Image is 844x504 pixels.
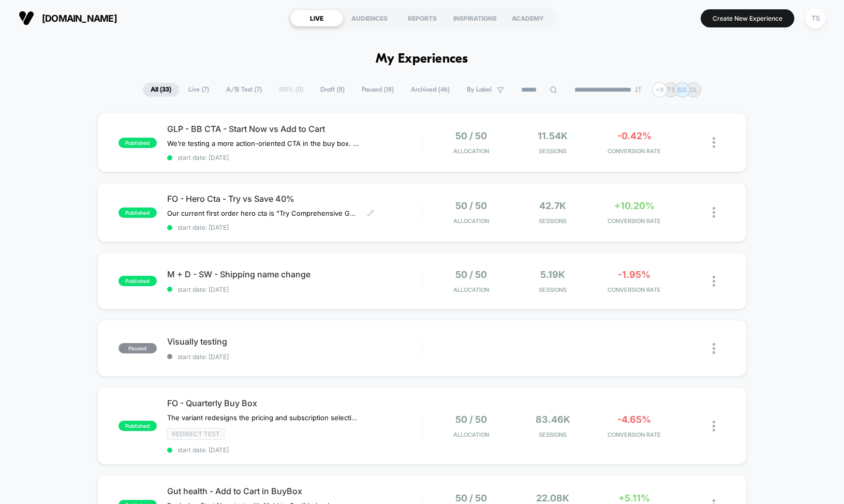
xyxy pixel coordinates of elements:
span: published [119,421,157,431]
h1: My Experiences [376,52,468,67]
span: start date: [DATE] [167,224,422,231]
span: 50 / 50 [455,493,487,503]
span: 50 / 50 [455,269,487,280]
span: Archived ( 46 ) [403,83,457,97]
img: Visually logo [19,10,34,26]
img: close [713,343,715,354]
img: close [713,421,715,432]
button: TS [802,8,828,29]
div: TS [805,8,825,28]
span: start date: [DATE] [167,154,422,161]
span: Allocation [453,147,489,155]
div: ACADEMY [501,10,554,26]
span: 50 / 50 [455,130,487,141]
span: FO - Quarterly Buy Box [167,398,422,408]
span: CONVERSION RATE [596,147,673,155]
div: + 9 [652,82,667,97]
span: Live ( 7 ) [181,83,217,97]
span: Visually testing [167,336,422,347]
span: -1.95% [618,269,650,280]
span: By Label [467,86,492,94]
span: 11.54k [538,130,568,141]
span: 5.19k [540,269,565,280]
span: start date: [DATE] [167,353,422,361]
span: All ( 33 ) [143,83,179,97]
div: INSPIRATIONS [449,10,501,26]
img: close [713,207,715,218]
span: GLP - BB CTA - Start Now vs Add to Cart [167,124,422,134]
span: CONVERSION RATE [596,431,673,438]
p: TS [667,86,675,94]
span: Allocation [453,286,489,293]
button: Create New Experience [701,9,794,27]
button: [DOMAIN_NAME] [16,10,120,26]
span: [DOMAIN_NAME] [42,13,117,24]
span: Gut health - Add to Cart in BuyBox [167,486,422,496]
span: +5.11% [618,493,650,503]
img: end [635,86,641,93]
span: -0.42% [617,130,651,141]
img: close [713,276,715,287]
span: CONVERSION RATE [596,217,673,225]
span: Allocation [453,431,489,438]
span: CONVERSION RATE [596,286,673,293]
span: Allocation [453,217,489,225]
span: 83.46k [536,414,570,425]
p: SG [678,86,687,94]
span: A/B Test ( 7 ) [218,83,270,97]
div: LIVE [290,10,343,26]
span: Sessions [514,217,591,225]
span: Our current first order hero cta is "Try Comprehensive Gummies". We are testing it against "Save ... [167,209,359,217]
p: DL [690,86,698,94]
span: +10.20% [614,200,655,211]
span: start date: [DATE] [167,446,422,454]
span: published [119,276,157,286]
span: -4.65% [617,414,651,425]
span: We’re testing a more action-oriented CTA in the buy box. The current button reads “Start Now.” We... [167,139,359,147]
div: REPORTS [396,10,449,26]
span: Redirect Test [167,428,225,440]
span: Paused ( 18 ) [354,83,402,97]
span: 50 / 50 [455,414,487,425]
span: FO - Hero Cta - Try vs Save 40% [167,194,422,204]
span: M + D - SW - Shipping name change [167,269,422,279]
span: paused [119,343,157,353]
span: 42.7k [539,200,566,211]
span: Sessions [514,286,591,293]
span: Draft ( 8 ) [313,83,352,97]
span: start date: [DATE] [167,286,422,293]
span: Sessions [514,431,591,438]
span: The variant redesigns the pricing and subscription selection interface by introducing a more stru... [167,413,359,422]
span: published [119,207,157,218]
span: 22.08k [536,493,569,503]
img: close [713,137,715,148]
span: Sessions [514,147,591,155]
span: 50 / 50 [455,200,487,211]
span: published [119,138,157,148]
div: AUDIENCES [343,10,396,26]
